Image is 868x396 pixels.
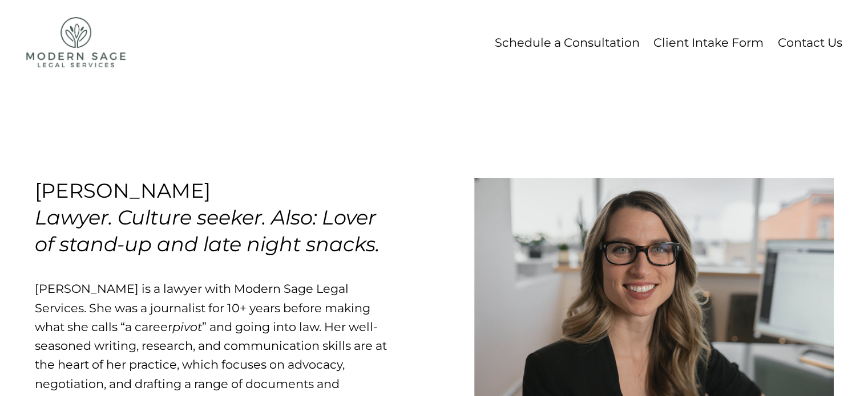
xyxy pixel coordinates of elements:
em: pivot [172,320,202,334]
a: Schedule a Consultation [495,32,640,53]
a: Client Intake Form [653,32,764,53]
a: Contact Us [777,32,842,53]
h3: [PERSON_NAME] [35,178,381,256]
img: Modern Sage Legal Services [26,17,126,67]
em: Lawyer. Culture seeker. Also: Lover of stand-up and late night snacks. [35,205,381,256]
